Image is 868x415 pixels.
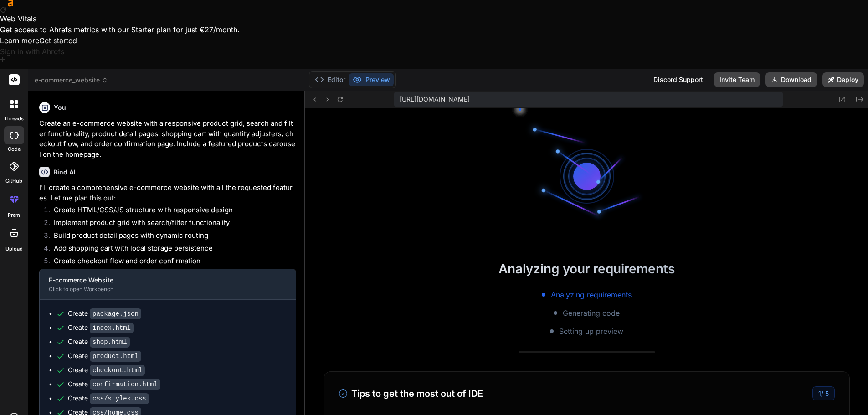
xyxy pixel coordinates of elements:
code: css/styles.css [90,393,149,404]
div: E-commerce Website [49,276,272,285]
label: GitHub [5,177,22,185]
button: Editor [311,73,349,86]
span: Generating code [563,307,620,318]
div: Create [68,309,141,318]
h6: Bind AI [53,168,76,177]
label: code [8,145,21,153]
h2: Analyzing your requirements [305,259,868,278]
span: 5 [825,389,829,397]
label: Upload [5,245,23,253]
h3: Tips to get the most out of IDE [339,387,483,400]
code: confirmation.html [90,379,160,390]
button: Get started [39,35,77,46]
li: Create checkout flow and order confirmation [46,256,296,269]
li: Implement product grid with search/filter functionality [46,218,296,231]
label: prem [8,211,20,219]
code: checkout.html [90,365,145,376]
h6: You [54,103,66,112]
code: product.html [90,351,141,362]
code: shop.html [90,337,130,348]
li: Add shopping cart with local storage persistence [46,243,296,256]
div: Create [68,323,134,333]
div: Create [68,337,130,347]
div: Discord Support [648,72,709,87]
button: Invite Team [714,72,760,87]
span: [URL][DOMAIN_NAME] [400,95,470,104]
button: Download [765,72,817,87]
li: Create HTML/CSS/JS structure with responsive design [46,205,296,218]
label: threads [4,115,24,123]
div: / [812,386,835,400]
div: Create [68,351,141,361]
span: Setting up preview [559,326,623,337]
span: e-commerce_website [35,76,108,85]
li: Build product detail pages with dynamic routing [46,231,296,243]
div: Create [68,379,160,389]
div: Create [68,365,145,375]
p: Create an e-commerce website with a responsive product grid, search and filter functionality, pro... [39,118,296,159]
code: index.html [90,323,134,333]
span: Analyzing requirements [551,289,632,300]
p: I'll create a comprehensive e-commerce website with all the requested features. Let me plan this ... [39,183,296,203]
button: Preview [349,73,394,86]
div: Click to open Workbench [49,286,272,293]
div: Create [68,394,149,403]
span: 1 [818,389,821,397]
button: E-commerce WebsiteClick to open Workbench [40,269,281,299]
code: package.json [90,308,141,319]
button: Deploy [822,72,864,87]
